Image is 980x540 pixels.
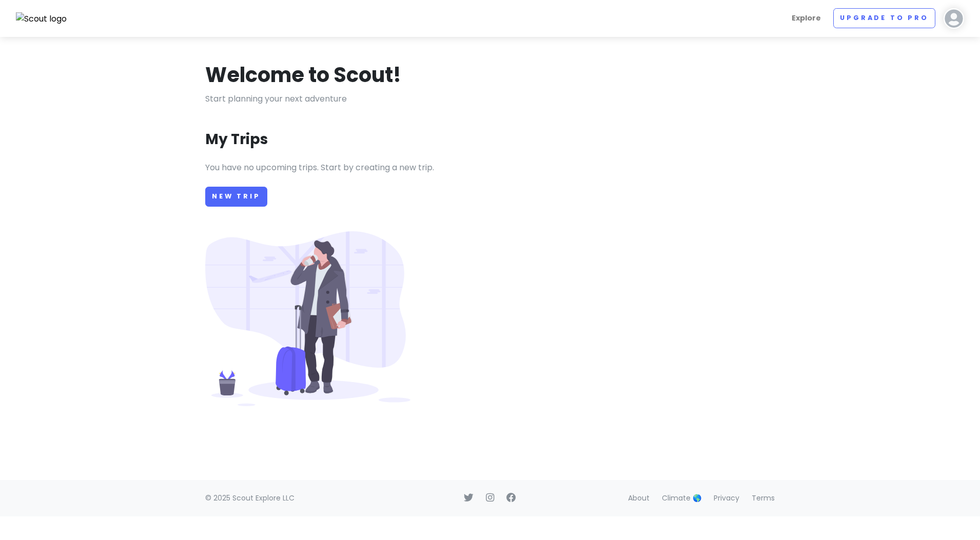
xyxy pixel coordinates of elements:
[833,8,935,28] a: Upgrade to Pro
[714,493,739,503] a: Privacy
[662,493,701,503] a: Climate 🌎
[205,231,410,406] img: Person with luggage at airport
[205,187,267,207] a: New Trip
[16,12,67,26] img: Scout logo
[205,130,268,149] h3: My Trips
[205,493,295,503] span: © 2025 Scout Explore LLC
[788,8,825,28] a: Explore
[205,92,775,106] p: Start planning your next adventure
[205,161,775,174] p: You have no upcoming trips. Start by creating a new trip.
[752,493,775,503] a: Terms
[944,8,964,29] img: User profile
[628,493,650,503] a: About
[205,62,401,88] h1: Welcome to Scout!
